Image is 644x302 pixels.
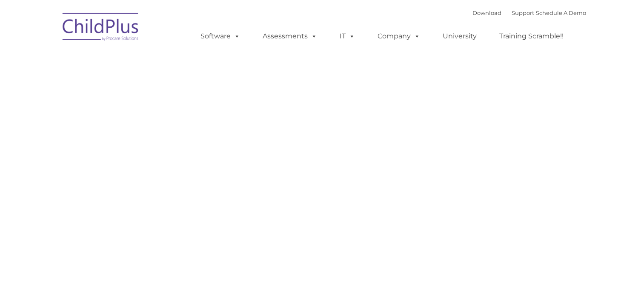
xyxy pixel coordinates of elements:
img: ChildPlus by Procare Solutions [58,7,143,49]
a: Company [369,28,429,45]
a: Download [472,9,501,16]
a: Support [512,9,534,16]
a: Training Scramble!! [491,28,572,45]
a: Schedule A Demo [536,9,586,16]
a: IT [331,28,364,45]
a: University [434,28,485,45]
a: Software [192,28,249,45]
a: Assessments [254,28,326,45]
font: | [472,9,586,16]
